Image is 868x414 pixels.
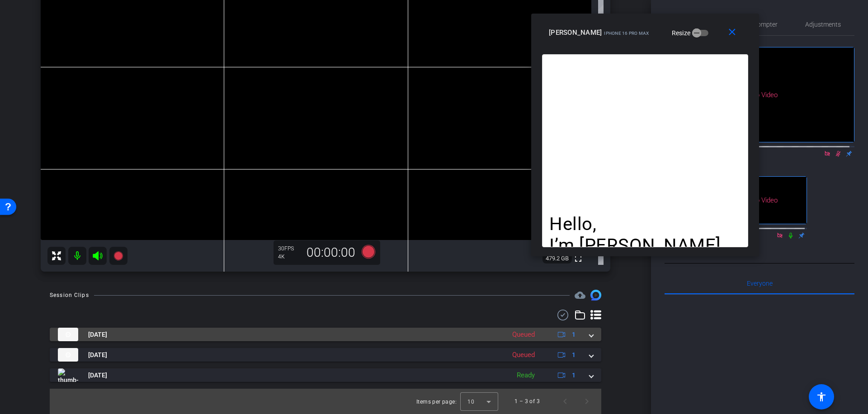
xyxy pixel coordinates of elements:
div: Director [712,241,807,249]
span: [DATE] [88,371,107,380]
span: No Video [751,90,778,99]
span: [PERSON_NAME] [549,28,602,37]
div: 00:00:00 [301,245,361,260]
div: Director [665,159,854,167]
img: thumb-nail [58,348,78,362]
div: Queued [508,329,539,340]
div: 4K [278,253,301,260]
span: Adjustments [805,21,841,28]
button: Next page [576,390,598,412]
div: 1 – 3 of 3 [514,397,540,406]
span: 479.2 GB [542,253,572,264]
div: BTK 1 [712,231,807,249]
div: Ready [512,370,539,381]
div: Queued [508,350,539,360]
img: Session clips [590,290,601,301]
span: FPS [284,245,294,252]
span: 1 [572,330,576,339]
img: thumb-nail [58,368,78,382]
span: [DATE] [88,350,107,360]
button: Previous page [554,390,576,412]
p: Hello, [549,214,741,235]
span: Everyone [747,280,773,287]
p: I’m [PERSON_NAME]. [549,235,741,256]
mat-icon: cloud_upload [575,290,585,301]
div: BTK 2 [665,150,854,167]
mat-icon: accessibility [816,391,827,402]
span: iPhone 16 Pro Max [604,31,649,36]
label: Resize [672,28,693,38]
mat-icon: close [726,27,738,38]
mat-icon: fullscreen [573,253,584,264]
span: Destinations for your clips [575,290,585,301]
span: 1 [572,350,576,360]
img: thumb-nail [58,328,78,341]
div: Items per page: [416,397,457,406]
span: [DATE] [88,330,107,339]
span: 1 [572,371,576,380]
div: 30 [278,245,301,252]
span: No Video [751,196,778,204]
div: Session Clips [50,291,89,300]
